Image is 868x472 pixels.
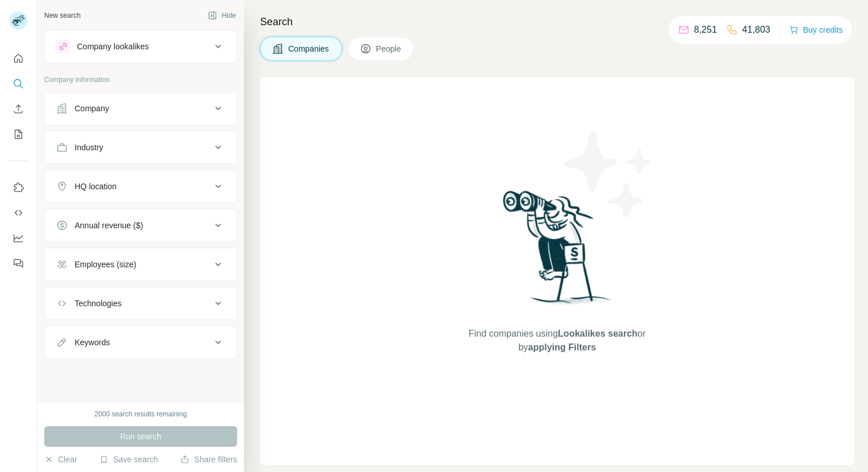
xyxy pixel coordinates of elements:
[45,290,237,317] button: Technologies
[288,43,330,54] span: Companies
[9,48,28,69] button: Quick start
[75,220,143,231] div: Annual revenue ($)
[44,10,80,21] div: New search
[9,73,28,94] button: Search
[45,33,237,60] button: Company lookalikes
[694,23,717,37] p: 8,251
[45,251,237,278] button: Employees (size)
[557,123,661,226] img: Surfe Illustration - Stars
[44,75,237,85] p: Company information
[75,142,103,153] div: Industry
[77,41,149,52] div: Company lookalikes
[75,259,136,270] div: Employees (size)
[9,228,28,248] button: Dashboard
[260,14,854,30] h4: Search
[558,329,638,338] span: Lookalikes search
[99,454,158,465] button: Save search
[789,22,843,38] button: Buy credits
[742,23,770,37] p: 41,803
[95,409,187,419] div: 2000 search results remaining
[75,103,109,114] div: Company
[200,7,244,24] button: Hide
[45,173,237,200] button: HQ location
[75,181,117,192] div: HQ location
[45,329,237,356] button: Keywords
[9,253,28,274] button: Feedback
[9,99,28,119] button: Enrich CSV
[45,212,237,239] button: Annual revenue ($)
[180,454,237,465] button: Share filters
[465,327,649,354] span: Find companies using or by
[498,188,617,315] img: Surfe Illustration - Woman searching with binoculars
[45,134,237,161] button: Industry
[528,342,596,352] span: applying Filters
[376,43,402,54] span: People
[9,124,28,145] button: My lists
[75,337,110,348] div: Keywords
[9,202,28,223] button: Use Surfe API
[75,298,122,309] div: Technologies
[44,454,77,465] button: Clear
[45,95,237,122] button: Company
[9,177,28,198] button: Use Surfe on LinkedIn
